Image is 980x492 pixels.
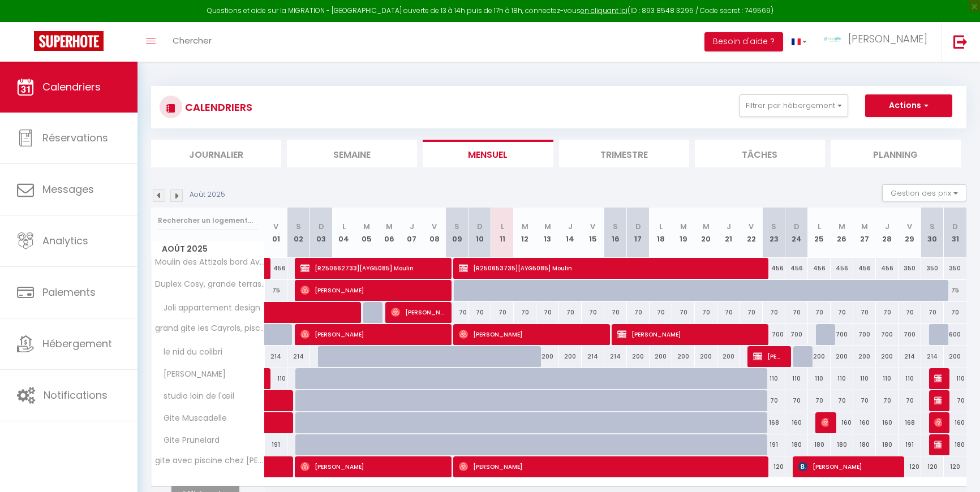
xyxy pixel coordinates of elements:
span: Paiements [42,285,96,299]
th: 27 [853,208,876,258]
abbr: D [477,221,483,232]
div: 70 [876,390,899,411]
th: 02 [287,208,310,258]
abbr: S [613,221,618,232]
th: 16 [604,208,627,258]
div: 200 [853,346,876,367]
div: 110 [876,368,899,389]
div: 200 [627,346,650,367]
iframe: LiveChat chat widget [932,444,980,492]
div: 70 [921,302,944,323]
div: 200 [695,346,717,367]
abbr: M [861,221,868,232]
abbr: V [907,221,912,232]
div: 456 [853,258,876,279]
div: 70 [536,302,559,323]
div: 456 [808,258,831,279]
th: 08 [423,208,446,258]
div: 456 [785,258,808,279]
abbr: V [590,221,595,232]
button: Gestion des prix [882,184,966,201]
abbr: D [794,221,800,232]
abbr: M [680,221,687,232]
div: 70 [853,302,876,323]
span: [PERSON_NAME] [300,323,444,345]
th: 12 [514,208,536,258]
abbr: M [839,221,845,232]
div: 110 [265,368,287,389]
abbr: S [454,221,459,232]
div: 180 [853,434,876,455]
abbr: M [363,221,370,232]
li: Trimestre [559,140,689,167]
div: 120 [921,456,944,477]
div: 70 [876,302,899,323]
div: 180 [785,434,808,455]
div: 160 [876,412,899,433]
abbr: M [544,221,551,232]
div: 70 [944,302,966,323]
span: [R250653735][AYG5085] Moulin [459,257,760,279]
span: Gite Muscadelle [153,412,230,425]
div: 70 [672,302,695,323]
span: [PERSON_NAME] [934,368,942,389]
div: 70 [695,302,717,323]
div: 350 [899,258,921,279]
th: 19 [672,208,695,258]
div: 214 [604,346,627,367]
span: le nid du colibri [153,346,225,359]
div: 180 [876,434,899,455]
th: 15 [582,208,604,258]
th: 13 [536,208,559,258]
abbr: J [727,221,731,232]
div: 200 [672,346,695,367]
div: 200 [808,346,831,367]
div: 70 [468,302,491,323]
div: 75 [265,280,287,301]
abbr: M [522,221,528,232]
div: 456 [763,258,785,279]
span: [PERSON_NAME] [459,323,602,345]
th: 07 [401,208,423,258]
div: 70 [853,390,876,411]
abbr: J [568,221,573,232]
div: 70 [559,302,582,323]
span: Notifications [44,388,108,402]
a: Chercher [164,22,220,62]
span: [PERSON_NAME] [934,412,942,433]
span: [PERSON_NAME] [300,279,444,301]
div: 110 [944,368,966,389]
div: 110 [831,368,853,389]
img: ... [824,37,841,42]
button: Besoin d'aide ? [704,32,783,51]
div: 180 [944,434,966,455]
div: 70 [899,390,921,411]
th: 31 [944,208,966,258]
th: 06 [378,208,401,258]
div: 456 [876,258,899,279]
div: 350 [944,258,966,279]
abbr: L [342,221,346,232]
div: 200 [876,346,899,367]
div: 70 [604,302,627,323]
div: 110 [785,368,808,389]
div: 120 [763,456,785,477]
div: 700 [831,324,853,345]
div: 70 [491,302,514,323]
div: 110 [763,368,785,389]
th: 25 [808,208,831,258]
a: en cliquant ici [581,6,627,15]
div: 200 [717,346,740,367]
div: 700 [785,324,808,345]
div: 600 [944,324,966,345]
abbr: L [659,221,663,232]
h3: CALENDRIERS [182,94,252,120]
div: 191 [899,434,921,455]
span: [PERSON_NAME] [798,456,896,477]
span: Hébergement [42,336,112,351]
span: Messages [42,182,94,196]
span: Calendriers [42,80,101,94]
span: [PERSON_NAME] [848,32,927,46]
div: 70 [785,302,808,323]
span: Moulin des Attizals bord Aveyron [153,258,267,266]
